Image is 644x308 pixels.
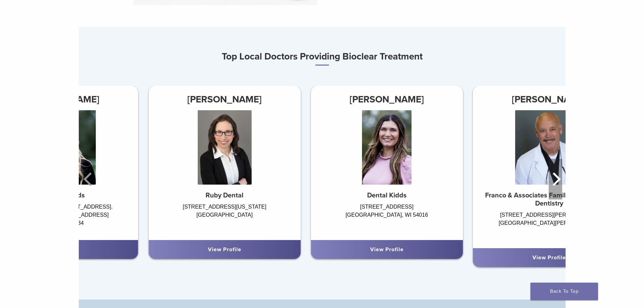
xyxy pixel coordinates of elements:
h3: [PERSON_NAME] [473,91,625,108]
a: View Profile [370,246,404,253]
a: View Profile [208,246,241,253]
img: Dr. Darcy Rindelaub [28,110,96,185]
div: [STREET_ADDRESS] [GEOGRAPHIC_DATA], WI 54016 [311,203,463,233]
strong: Dental Kidds [367,191,407,199]
a: View Profile [532,254,566,261]
h3: Top Local Doctors Providing Bioclear Treatment [79,48,566,66]
button: Previous [82,159,96,199]
a: View Profile [46,246,79,253]
h3: [PERSON_NAME] [148,91,301,108]
strong: Ruby Dental [206,191,243,199]
img: Dr. Andrea Ruby [197,110,252,185]
button: Next [549,159,562,199]
img: Dr. Megan Kinder [362,110,412,185]
a: Back To Top [530,283,598,300]
h3: [PERSON_NAME] [311,91,463,108]
strong: Franco & Associates Family and Cosmetic Dentistry [485,191,613,208]
div: [STREET_ADDRESS][US_STATE] [GEOGRAPHIC_DATA] [148,203,301,233]
div: [STREET_ADDRESS][PERSON_NAME] [GEOGRAPHIC_DATA][PERSON_NAME] [473,211,625,241]
img: Dr. Frank Milnar [515,110,583,185]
